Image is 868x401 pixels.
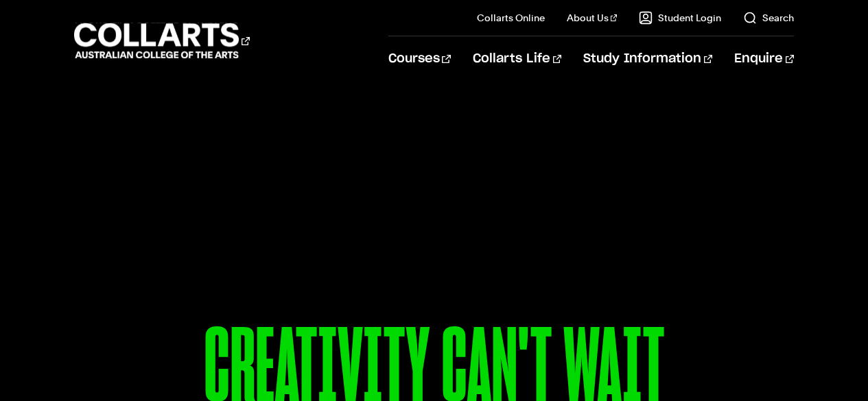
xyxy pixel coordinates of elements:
[639,11,721,25] a: Student Login
[388,36,451,82] a: Courses
[583,36,712,82] a: Study Information
[734,36,794,82] a: Enquire
[473,36,561,82] a: Collarts Life
[477,11,545,25] a: Collarts Online
[743,11,794,25] a: Search
[567,11,618,25] a: About Us
[74,21,250,60] div: Go to homepage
